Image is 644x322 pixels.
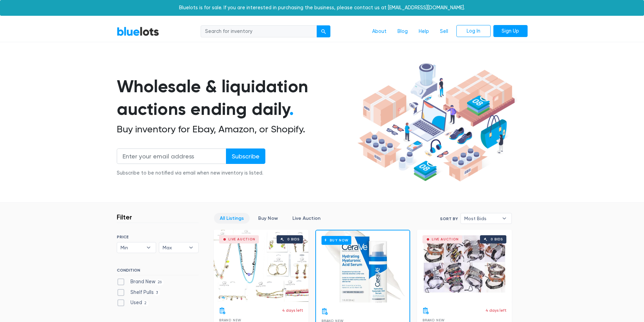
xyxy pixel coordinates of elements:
b: ▾ [141,242,156,253]
span: Brand New [422,318,445,322]
a: About [367,25,392,38]
a: Log In [456,25,491,37]
label: Shelf Pulls [117,289,160,296]
span: Max [163,242,185,253]
span: Min [121,242,143,253]
a: Live Auction 0 bids [214,230,308,302]
input: Search for inventory [201,25,317,38]
h1: Wholesale & liquidation auctions ending daily [117,75,355,121]
b: ▾ [184,242,198,253]
h6: CONDITION [117,268,199,275]
span: 3 [154,290,160,296]
h3: Filter [117,213,132,221]
a: Sell [434,25,454,38]
b: ▾ [497,213,512,224]
a: Sign Up [493,25,528,37]
h6: PRICE [117,235,199,239]
span: Brand New [219,318,241,322]
p: 4 days left [485,307,506,313]
label: Used [117,299,149,307]
a: Live Auction 0 bids [417,230,512,302]
span: 2 [142,301,149,306]
input: Enter your email address [117,148,226,164]
a: Buy Now [316,230,409,302]
div: Live Auction [432,238,459,241]
p: 4 days left [282,307,303,313]
input: Subscribe [226,148,265,164]
img: hero-ee84e7d0318cb26816c560f6b4441b76977f77a177738b4e94f68c95b2b83dbb.png [355,60,517,185]
a: All Listings [214,213,250,224]
div: Live Auction [228,238,255,241]
a: Buy Now [252,213,284,224]
span: 26 [155,279,164,285]
span: . [289,99,294,119]
label: Brand New [117,278,164,286]
div: Subscribe to be notified via email when new inventory is listed. [117,169,265,177]
h6: Buy Now [321,236,351,245]
span: Most Bids [464,213,498,224]
a: Live Auction [287,213,326,224]
a: Blog [392,25,413,38]
div: 0 bids [491,238,503,241]
div: 0 bids [287,238,300,241]
h2: Buy inventory for Ebay, Amazon, or Shopify. [117,123,355,135]
a: BlueLots [117,26,159,36]
label: Sort By [440,216,458,222]
a: Help [413,25,434,38]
